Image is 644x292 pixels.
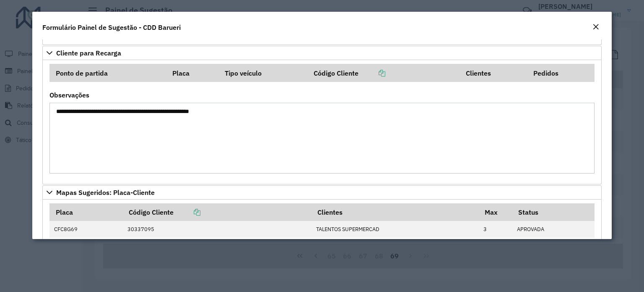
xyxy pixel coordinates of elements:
th: Código Cliente [308,64,460,82]
th: Código Cliente [123,203,312,221]
a: Copiar [174,208,200,216]
th: Clientes [460,64,527,82]
td: APROVADA [513,221,595,238]
th: Tipo veículo [219,64,308,82]
th: Clientes [312,203,479,221]
a: Cliente para Recarga [42,46,602,60]
em: Fechar [592,24,599,30]
td: CFC8G69 [49,221,123,238]
td: 30303806 [123,238,312,255]
div: Cliente para Recarga [42,60,602,184]
td: RQM7I06 [49,238,123,255]
th: Status [513,203,595,221]
a: Mapas Sugeridos: Placa-Cliente [42,185,602,200]
h4: Formulário Painel de Sugestão - CDD Barueri [42,22,181,32]
span: Mapas Sugeridos: Placa-Cliente [56,189,155,196]
td: COMERCIO DE ALIMENTO [312,238,479,255]
td: 3 [479,221,513,238]
th: Placa [49,203,123,221]
th: Placa [166,64,219,82]
a: Copiar [358,69,385,77]
td: APROVADA [513,238,595,255]
th: Max [479,203,513,221]
td: 30337095 [123,221,312,238]
label: Observações [49,90,89,100]
span: Cliente para Recarga [56,50,121,56]
button: Close [590,22,602,33]
td: TALENTOS SUPERMERCAD [312,221,479,238]
td: 3 [479,238,513,255]
th: Ponto de partida [49,64,166,82]
th: Pedidos [527,64,595,82]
